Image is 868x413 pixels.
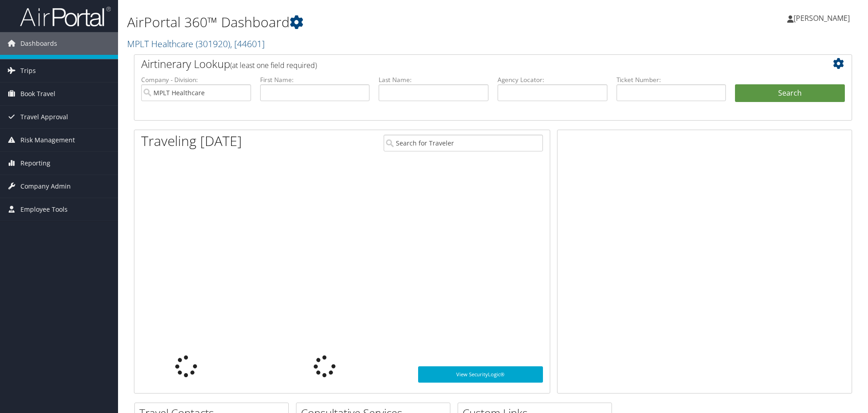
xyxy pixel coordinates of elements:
[141,56,785,72] h2: Airtinerary Lookup
[127,38,265,50] a: MPLT Healthcare
[230,38,265,50] span: , [ 44601 ]
[20,59,36,82] span: Trips
[498,75,607,84] label: Agency Locator:
[379,75,488,84] label: Last Name:
[418,366,543,383] a: View SecurityLogic®
[260,75,370,84] label: First Name:
[787,5,859,32] a: [PERSON_NAME]
[384,135,543,151] input: Search for Traveler
[20,6,111,27] img: airportal-logo.png
[20,32,57,55] span: Dashboards
[20,198,68,221] span: Employee Tools
[735,84,845,102] button: Search
[20,106,68,128] span: Travel Approval
[141,75,251,84] label: Company - Division:
[20,175,71,198] span: Company Admin
[20,152,50,175] span: Reporting
[141,131,242,151] h1: Traveling [DATE]
[20,129,75,151] span: Risk Management
[196,38,230,50] span: ( 301920 )
[20,83,55,105] span: Book Travel
[127,13,615,32] h1: AirPortal 360™ Dashboard
[230,60,317,70] span: (at least one field required)
[616,75,726,84] label: Ticket Number:
[794,13,850,23] span: [PERSON_NAME]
